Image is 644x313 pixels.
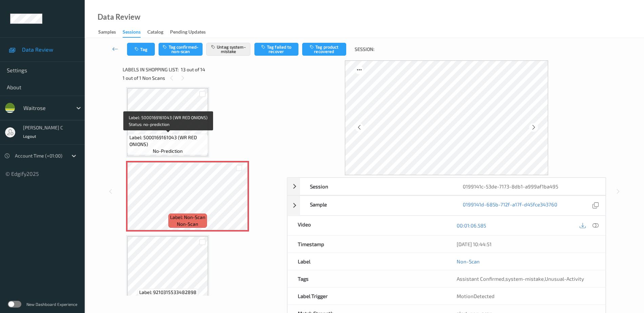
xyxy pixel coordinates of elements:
div: 0199141c-53de-7173-8db1-a999af1ba495 [453,178,605,195]
div: Label Trigger [288,288,446,305]
div: Timestamp [288,236,446,253]
a: Pending Updates [170,27,212,37]
span: Label: 5000169161043 (WR RED ONIONS) [129,134,207,148]
a: 00:01:06.585 [457,222,486,229]
span: no-prediction [153,148,183,154]
button: Tag [127,43,155,56]
div: Samples [98,29,116,37]
span: Assistant Confirmed [457,276,504,282]
a: 0199141d-685b-712f-a17f-d45fce343760 [463,201,557,210]
div: Sessions [123,29,141,38]
span: Label: 9210315533482898 [139,289,196,296]
button: Untag system-mistake [206,43,250,56]
button: Tag failed to recover [254,43,298,56]
div: Data Review [98,14,140,20]
span: , , [457,276,584,282]
button: Tag confirmed-non-scan [159,43,203,56]
span: 13 out of 14 [181,66,205,73]
div: Sample0199141d-685b-712f-a17f-d45fce343760 [287,196,606,216]
div: Catalog [147,29,163,37]
span: Label: Non-Scan [170,214,205,221]
a: Non-Scan [457,258,480,265]
span: non-scan [177,221,198,227]
span: no-prediction [153,296,183,302]
button: Tag product recovered [302,43,346,56]
div: Session0199141c-53de-7173-8db1-a999af1ba495 [287,178,606,195]
span: Session: [355,46,374,53]
div: 1 out of 1 Non Scans [123,74,282,82]
div: Tags [288,270,446,287]
div: [DATE] 10:44:51 [457,241,595,247]
div: Pending Updates [170,29,206,37]
span: Labels in shopping list: [123,66,179,73]
div: Session [300,178,453,195]
div: Video [288,216,446,235]
span: Unusual-Activity [545,276,584,282]
a: Sessions [123,27,147,38]
div: Label [288,253,446,270]
div: MotionDetected [446,288,605,305]
div: Sample [300,196,453,215]
a: Catalog [147,27,170,37]
span: system-mistake [505,276,544,282]
a: Samples [98,27,123,37]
